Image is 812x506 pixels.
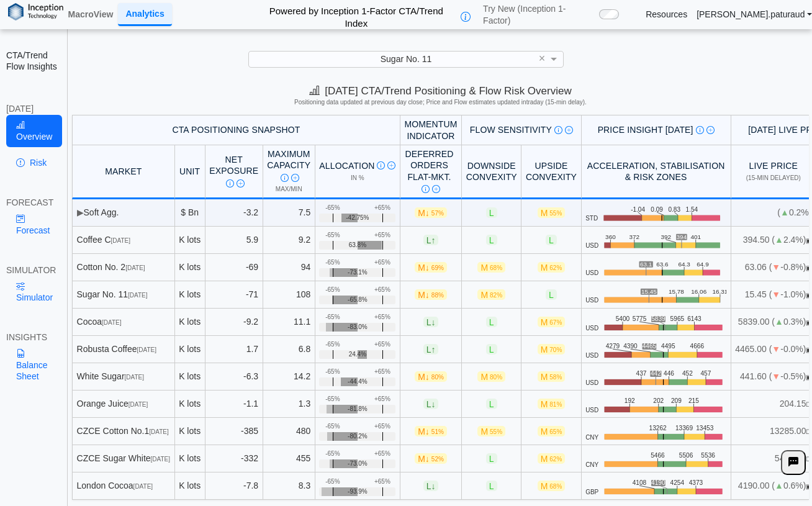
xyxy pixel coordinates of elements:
[549,456,562,463] span: 62%
[77,234,171,245] div: Coffee C
[175,309,205,336] td: K lots
[6,264,61,276] div: SIMULATOR
[661,343,675,350] text: 4495
[538,399,566,409] span: M
[263,281,315,309] td: 108
[374,450,390,458] div: +65%
[585,124,726,135] div: Price Insight [DATE]
[6,197,61,208] div: FORECAST
[642,288,658,295] text: 15.45
[675,425,693,431] text: 13369
[6,343,61,387] a: Balance Sheet
[133,483,153,490] span: [DATE]
[582,145,731,199] th: Acceleration, Stabilisation & Risk Zones
[806,319,811,326] span: OPEN: Market session is currently open.
[636,370,647,377] text: 437
[325,341,340,348] div: -65%
[415,426,447,436] span: M
[772,262,780,272] span: ▼
[585,352,598,359] span: USD
[486,235,497,245] span: L
[125,374,144,381] span: [DATE]
[585,325,598,332] span: USD
[431,210,444,217] span: 57%
[325,314,340,321] div: -65%
[72,145,175,199] th: MARKET
[111,237,130,244] span: [DATE]
[623,343,638,350] text: 4390
[641,261,654,268] text: 63.1
[325,204,340,212] div: -65%
[319,160,395,171] div: Allocation
[205,199,263,227] td: -3.2
[205,254,263,281] td: -69
[670,315,685,322] text: 5965
[431,292,444,299] span: 88%
[690,343,705,350] text: 4666
[263,418,315,445] td: 480
[381,54,432,64] span: Sugar No. 11
[585,242,598,250] span: USD
[77,425,171,436] div: CZCE Cotton No.1
[175,281,205,309] td: K lots
[585,434,598,441] span: CNY
[263,472,315,500] td: 8.3
[400,115,462,145] th: Momentum Indicator
[646,9,687,20] a: Resources
[671,397,682,404] text: 209
[585,297,598,304] span: USD
[692,233,703,240] text: 401
[118,3,171,26] a: Analytics
[688,397,699,404] text: 215
[77,453,171,464] div: CZCE Sugar White
[374,286,390,294] div: +65%
[546,289,557,300] span: L
[706,126,715,134] img: Read More
[129,401,148,408] span: [DATE]
[432,185,440,193] img: Read More
[263,363,315,391] td: 14.2
[775,317,783,327] span: ▲
[77,343,171,355] div: Robusta Coffee
[151,456,170,463] span: [DATE]
[309,85,571,97] span: [DATE] CTA/Trend Positioning & Flow Risk Overview
[651,370,661,377] text: 442
[549,264,562,271] span: 62%
[746,174,801,181] span: (15-min delayed)
[348,405,368,413] span: -81.8%
[77,398,171,409] div: Orange Juice
[689,479,703,486] text: 4373
[276,186,302,192] span: Max/Min
[209,154,258,188] div: Net Exposure
[606,343,620,350] text: 4279
[538,262,566,273] span: M
[630,233,641,240] text: 372
[549,210,562,217] span: 55%
[175,445,205,472] td: K lots
[806,292,811,299] span: OPEN: Market session is currently open.
[585,379,598,387] span: USD
[585,407,598,414] span: USD
[423,344,439,355] span: L
[680,261,692,268] text: 64.3
[325,423,340,430] div: -65%
[374,232,390,239] div: +65%
[539,53,546,64] span: ×
[425,262,430,272] span: ↓
[325,450,340,458] div: -65%
[77,316,171,327] div: Cocoa
[175,199,205,227] td: $ Bn
[374,395,390,403] div: +65%
[806,456,811,463] span: NO FEED: Live data feed not provided for this market.
[701,370,711,377] text: 457
[549,374,562,381] span: 58%
[6,50,61,72] h2: CTA/Trend Flow Insights
[346,214,369,222] span: -42.75%
[374,341,390,348] div: +65%
[806,428,811,435] span: NO FEED: Live data feed not provided for this market.
[425,371,430,381] span: ↓
[348,433,368,440] span: -80.2%
[633,479,647,486] text: 4108
[263,309,315,336] td: 11.1
[205,336,263,363] td: 1.7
